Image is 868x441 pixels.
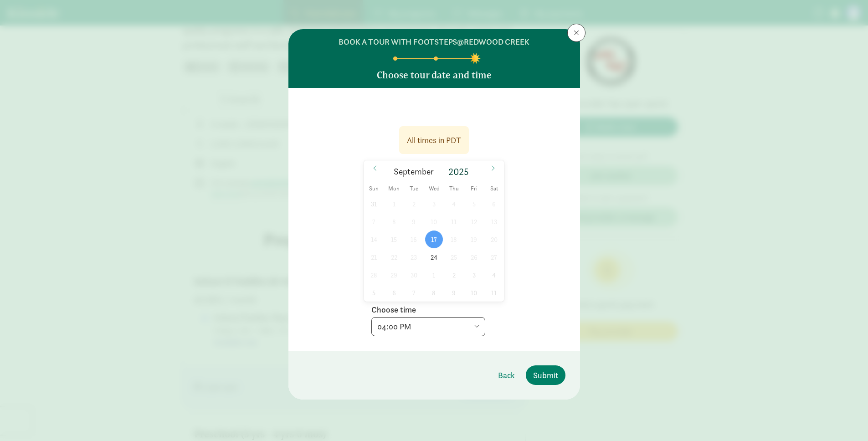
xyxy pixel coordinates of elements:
span: September 24, 2025 [425,248,443,266]
span: Wed [424,186,444,192]
h6: BOOK A TOUR WITH FOOTSTEPS@REDWOOD CREEK [339,36,529,47]
span: Submit [533,369,558,381]
label: Choose time [371,304,416,315]
span: Sun [364,186,384,192]
span: Back [498,369,515,381]
span: September [394,168,434,176]
span: October 1, 2025 [425,266,443,284]
div: All times in PDT [407,134,461,146]
span: September 17, 2025 [425,231,443,248]
span: Thu [444,186,464,192]
button: Back [491,365,522,385]
span: Fri [464,186,484,192]
h5: Choose tour date and time [377,70,492,81]
span: Tue [404,186,424,192]
span: Sat [484,186,504,192]
span: Mon [384,186,404,192]
button: Submit [526,365,565,385]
